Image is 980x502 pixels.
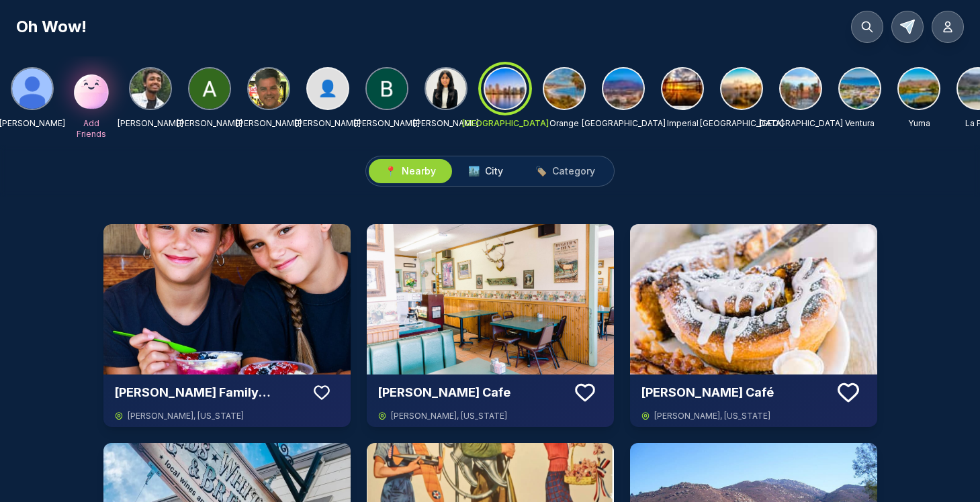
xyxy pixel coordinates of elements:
[369,159,452,183] button: 📍Nearby
[452,159,519,183] button: 🏙️City
[367,224,614,374] img: Ramona Cafe
[845,118,875,129] p: Ventura
[667,118,699,129] p: Imperial
[721,68,762,109] img: Los Angeles
[426,68,466,109] img: KHUSHI KASTURIYA
[70,118,113,140] p: Add Friends
[318,78,338,99] span: 👤
[413,118,479,129] p: [PERSON_NAME]
[582,118,666,129] p: [GEOGRAPHIC_DATA]
[118,118,183,129] p: [PERSON_NAME]
[535,164,547,178] span: 🏷️
[519,159,611,183] button: 🏷️Category
[641,383,830,402] h3: [PERSON_NAME] Café
[354,118,420,129] p: [PERSON_NAME]
[908,118,930,129] p: Yuma
[654,411,770,421] span: [PERSON_NAME] , [US_STATE]
[402,164,436,178] span: Nearby
[630,224,877,374] img: Ramona Café
[552,164,595,178] span: Category
[103,224,351,374] img: Ramona Family Naturals Market
[462,118,549,129] p: [GEOGRAPHIC_DATA]
[385,164,396,178] span: 📍
[189,68,230,109] img: Anna Miller
[128,411,244,421] span: [PERSON_NAME] , [US_STATE]
[12,68,52,109] img: Matthew Miller
[177,118,242,129] p: [PERSON_NAME]
[236,118,302,129] p: [PERSON_NAME]
[549,118,579,129] p: Orange
[249,68,289,109] img: Kevin Baldwin
[16,16,87,38] h1: Oh Wow!
[391,411,507,421] span: [PERSON_NAME] , [US_STATE]
[377,383,567,402] h3: [PERSON_NAME] Cafe
[70,67,113,110] img: Add Friends
[367,68,407,109] img: Brendan Delumpa
[295,118,361,129] p: [PERSON_NAME]
[468,164,480,178] span: 🏙️
[130,68,171,109] img: NIKHIL AGARWAL
[700,118,784,129] p: [GEOGRAPHIC_DATA]
[662,68,703,109] img: Imperial
[485,164,503,178] span: City
[899,68,939,109] img: Yuma
[544,68,584,109] img: Orange
[781,68,821,109] img: San Bernardino
[840,68,880,109] img: Ventura
[114,383,304,402] h3: [PERSON_NAME] Family Naturals Market
[759,118,843,129] p: [GEOGRAPHIC_DATA]
[603,68,643,109] img: Riverside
